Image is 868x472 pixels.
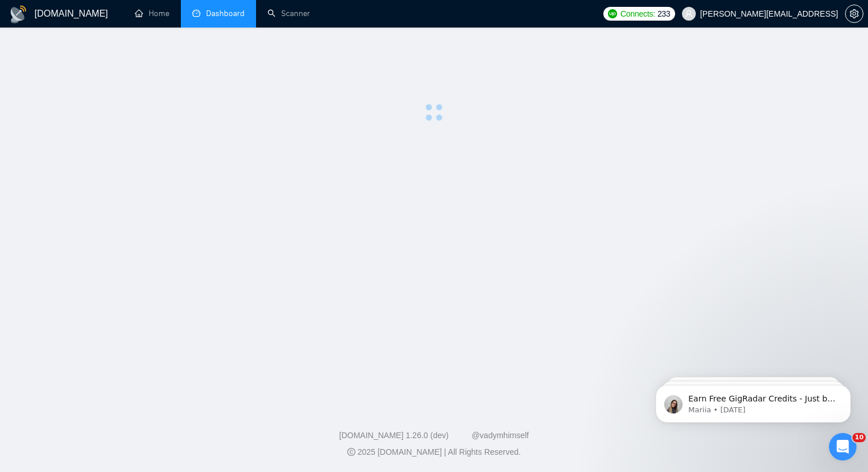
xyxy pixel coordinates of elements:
[657,7,670,20] span: 233
[471,431,529,440] a: @vadymhimself
[852,433,866,442] span: 10
[638,361,868,441] iframe: Intercom notifications message
[135,9,169,18] a: homeHome
[845,5,863,23] button: setting
[846,9,863,18] span: setting
[845,9,863,18] a: setting
[608,9,617,18] img: upwork-logo.png
[192,9,200,17] span: dashboard
[621,7,655,20] span: Connects:
[347,448,355,456] span: copyright
[206,9,245,18] span: Dashboard
[339,431,449,440] a: [DOMAIN_NAME] 1.26.0 (dev)
[9,446,859,458] div: 2025 [DOMAIN_NAME] | All Rights Reserved.
[268,9,310,18] a: searchScanner
[685,10,693,18] span: user
[9,5,28,24] img: logo
[829,433,857,461] iframe: Intercom live chat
